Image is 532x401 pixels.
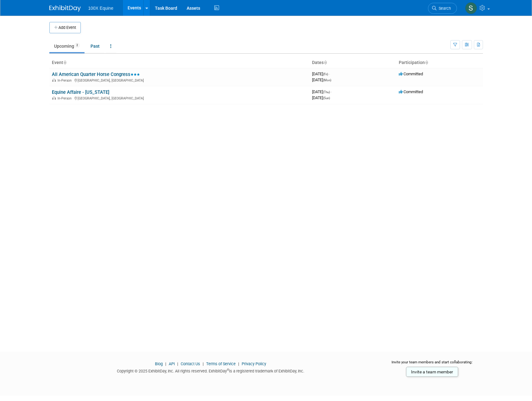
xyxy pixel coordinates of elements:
a: Sort by Start Date [324,60,327,65]
span: (Fri) [323,72,328,76]
a: Contact Us [181,361,200,366]
span: (Sun) [323,96,330,100]
img: ExhibitDay [49,5,81,12]
span: - [329,72,330,76]
a: Search [428,3,457,14]
a: Blog [155,361,163,366]
a: Privacy Policy [242,361,266,366]
span: Committed [399,89,423,94]
span: (Thu) [323,90,330,94]
span: 2 [74,43,80,48]
a: Terms of Service [206,361,236,366]
span: In-Person [58,78,74,83]
a: API [169,361,175,366]
th: Participation [396,57,483,68]
a: Upcoming2 [49,40,85,52]
span: [DATE] [312,78,331,82]
div: [GEOGRAPHIC_DATA], [GEOGRAPHIC_DATA] [52,78,307,83]
a: Sort by Participation Type [425,60,428,65]
th: Event [49,57,310,68]
span: [DATE] [312,95,330,100]
span: | [201,361,205,366]
a: Past [86,40,104,52]
span: Search [436,6,451,11]
th: Dates [310,57,396,68]
span: (Mon) [323,78,331,82]
button: Add Event [49,22,81,33]
div: Copyright © 2025 ExhibitDay, Inc. All rights reserved. ExhibitDay is a registered trademark of Ex... [49,367,372,374]
img: Sean Smith [465,2,477,14]
span: | [164,361,168,366]
span: [DATE] [312,72,330,76]
a: Sort by Event Name [63,60,66,65]
div: [GEOGRAPHIC_DATA], [GEOGRAPHIC_DATA] [52,95,307,100]
a: All American Quarter Horse Congress [52,72,140,77]
span: [DATE] [312,89,332,94]
a: Invite a team member [406,367,458,377]
sup: ® [227,368,229,372]
div: Invite your team members and start collaborating: [381,360,483,369]
img: In-Person Event [52,96,56,99]
span: In-Person [58,96,74,100]
span: | [176,361,180,366]
span: | [237,361,241,366]
a: Equine Affaire - [US_STATE] [52,89,109,95]
span: Committed [399,72,423,76]
span: 100X Equine [88,6,113,11]
span: - [331,89,332,94]
img: In-Person Event [52,78,56,82]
